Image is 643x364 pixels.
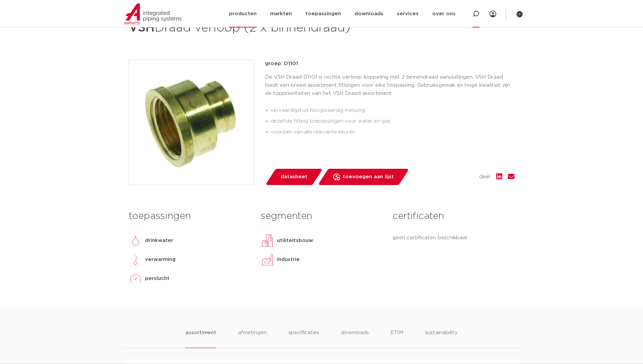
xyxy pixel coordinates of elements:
[145,237,173,245] p: drinkwater
[129,22,155,34] strong: VSH
[129,234,142,247] img: drinkwater
[129,209,250,223] h3: toepassingen
[261,234,274,247] img: utiliteitsbouw
[261,209,382,223] h3: segmenten
[425,329,458,348] li: sustainability
[261,253,274,266] img: industrie
[129,18,383,38] h1: Draad verloop (2 x binnendraad)
[288,329,319,348] li: specificaties
[145,275,169,283] p: perslucht
[479,173,491,181] span: deel:
[238,329,267,348] li: afmetingen
[390,329,403,348] li: ETIM
[341,329,369,348] li: downloads
[265,169,323,185] a: datasheet
[343,171,394,182] span: toevoegen aan lijst
[270,105,515,116] li: vervaardigd uit hoogwaardig messing
[145,256,176,264] p: verwarming
[393,234,514,242] p: geen certificaten beschikbaar
[265,73,515,98] p: De VSH Draad D1101 is rechte verloop koppeling met 2 binnendraad aansluitingen. VSH Draad biedt e...
[129,60,254,185] img: Product Image for VSH Draad verloop (2 x binnendraad)
[265,60,515,68] p: groep: D1101
[270,116,515,127] li: dezelfde fitting toepassingen voor water en gas
[393,209,514,223] h3: certificaten
[185,329,216,348] li: assortiment
[270,127,515,138] li: voorzien van alle relevante keuren
[281,171,307,182] span: datasheet
[129,253,142,266] img: verwarming
[277,237,313,245] p: utiliteitsbouw
[277,256,300,264] p: industrie
[129,272,142,285] img: perslucht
